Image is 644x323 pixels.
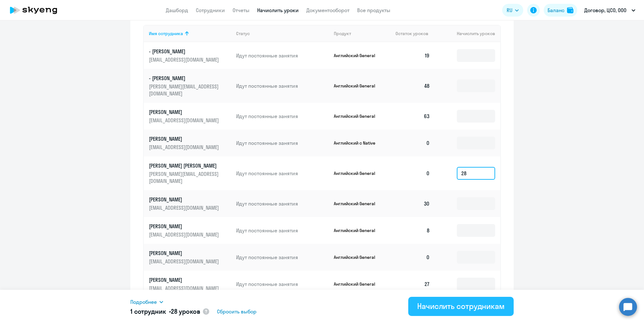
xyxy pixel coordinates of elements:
a: Начислить уроки [257,7,299,13]
p: [PERSON_NAME][EMAIL_ADDRESS][DOMAIN_NAME] [149,170,220,184]
p: Договор, ЦСО, ООО [584,6,626,14]
a: Все продукты [357,7,390,13]
div: Баланс [548,6,564,14]
span: 28 уроков [171,307,200,315]
p: [PERSON_NAME] [149,196,220,203]
span: Сбросить выбор [217,308,257,315]
p: [EMAIL_ADDRESS][DOMAIN_NAME] [149,258,220,265]
a: Отчеты [233,7,249,13]
div: Продукт [334,31,391,36]
p: [PERSON_NAME] [PERSON_NAME] [149,162,220,169]
p: Английский General [334,170,382,176]
span: RU [507,6,512,14]
button: RU [502,4,523,17]
span: Подробнее [130,298,157,306]
div: Остаток уроков [395,31,435,36]
th: Начислить уроков [435,25,500,42]
p: Английский General [334,228,382,233]
div: Имя сотрудника [149,31,231,36]
p: Идут постоянные занятия [236,281,329,288]
a: - [PERSON_NAME][PERSON_NAME][EMAIL_ADDRESS][DOMAIN_NAME] [149,75,231,97]
p: - [PERSON_NAME] [149,48,220,55]
span: Остаток уроков [395,31,428,36]
a: [PERSON_NAME] [PERSON_NAME][PERSON_NAME][EMAIL_ADDRESS][DOMAIN_NAME] [149,162,231,184]
p: Идут постоянные занятия [236,139,329,146]
p: [EMAIL_ADDRESS][DOMAIN_NAME] [149,117,220,124]
button: Договор, ЦСО, ООО [581,3,639,18]
div: Статус [236,31,329,36]
div: Имя сотрудника [149,31,183,36]
a: [PERSON_NAME][EMAIL_ADDRESS][DOMAIN_NAME] [149,109,231,124]
p: Идут постоянные занятия [236,82,329,89]
p: - [PERSON_NAME] [149,75,220,82]
p: [EMAIL_ADDRESS][DOMAIN_NAME] [149,144,220,151]
img: balance [567,7,573,13]
td: 48 [390,69,435,103]
a: [PERSON_NAME][EMAIL_ADDRESS][DOMAIN_NAME] [149,135,231,151]
p: [PERSON_NAME][EMAIL_ADDRESS][DOMAIN_NAME] [149,83,220,97]
p: [PERSON_NAME] [149,276,220,283]
p: Английский General [334,113,382,119]
td: 63 [390,103,435,130]
p: Английский с Native [334,140,382,146]
td: 0 [390,130,435,156]
p: [EMAIL_ADDRESS][DOMAIN_NAME] [149,285,220,292]
td: 30 [390,190,435,217]
p: Идут постоянные занятия [236,52,329,59]
p: Идут постоянные занятия [236,200,329,207]
p: Идут постоянные занятия [236,113,329,120]
a: Дашборд [166,7,188,13]
td: 0 [390,156,435,190]
p: Идут постоянные занятия [236,170,329,177]
p: [PERSON_NAME] [149,135,220,142]
a: - [PERSON_NAME][EMAIL_ADDRESS][DOMAIN_NAME] [149,48,231,63]
p: Английский General [334,254,382,260]
div: Начислить сотрудникам [417,301,505,311]
p: Английский General [334,281,382,287]
a: Документооборот [306,7,349,13]
p: [PERSON_NAME] [149,250,220,257]
td: 27 [390,271,435,297]
p: Английский General [334,53,382,58]
button: Балансbalance [544,4,577,17]
a: [PERSON_NAME][EMAIL_ADDRESS][DOMAIN_NAME] [149,250,231,265]
a: Сотрудники [196,7,225,13]
p: [PERSON_NAME] [149,109,220,116]
p: Идут постоянные занятия [236,254,329,261]
a: [PERSON_NAME][EMAIL_ADDRESS][DOMAIN_NAME] [149,223,231,238]
p: [EMAIL_ADDRESS][DOMAIN_NAME] [149,231,220,238]
div: Продукт [334,31,351,36]
p: [EMAIL_ADDRESS][DOMAIN_NAME] [149,56,220,63]
div: Статус [236,31,250,36]
a: [PERSON_NAME][EMAIL_ADDRESS][DOMAIN_NAME] [149,276,231,292]
a: [PERSON_NAME][EMAIL_ADDRESS][DOMAIN_NAME] [149,196,231,211]
p: Английский General [334,83,382,89]
h5: 1 сотрудник • [130,307,200,316]
p: Идут постоянные занятия [236,227,329,234]
button: Начислить сотрудникам [408,297,514,316]
td: 19 [390,42,435,69]
td: 0 [390,244,435,271]
td: 8 [390,217,435,244]
p: Английский General [334,201,382,207]
p: [EMAIL_ADDRESS][DOMAIN_NAME] [149,204,220,211]
p: [PERSON_NAME] [149,223,220,230]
